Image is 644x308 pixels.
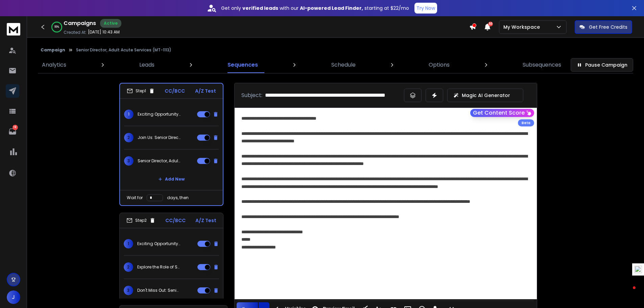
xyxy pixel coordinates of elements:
[429,61,450,69] p: Options
[64,19,96,27] h1: Campaigns
[124,133,134,142] span: 2
[223,57,262,73] a: Sequences
[571,58,633,72] button: Pause Campaign
[228,61,258,69] p: Sequences
[124,262,133,272] span: 2
[139,61,154,69] p: Leads
[124,239,133,248] span: 1
[195,217,216,224] p: A/Z Test
[42,61,66,69] p: Analytics
[124,286,133,295] span: 3
[119,83,223,206] li: Step1CC/BCCA/Z Test1Exciting Opportunity: Senior Director, Adult Acute Services2Join Us: Senior D...
[88,29,120,35] p: [DATE] 10:43 AM
[488,22,493,26] span: 50
[167,195,189,200] p: days, then
[7,23,20,35] img: logo
[242,5,278,11] strong: verified leads
[137,264,181,270] p: Explore the Role of Senior Director, Adult Acute Services in [US_STATE]
[124,156,134,166] span: 3
[518,119,534,126] div: Beta
[7,290,20,304] button: J
[503,24,543,30] p: My Workspace
[38,57,70,73] a: Analytics
[137,288,181,293] p: Don't Miss Out: Senior Director, Adult Acute Services Opportunity in [US_STATE]
[135,57,159,73] a: Leads
[575,20,632,34] button: Get Free Credits
[414,3,437,14] button: Try Now
[13,125,18,130] p: 18
[619,285,636,301] iframe: Intercom live chat
[470,109,534,117] button: Get Content Score
[100,19,121,28] div: Active
[126,217,156,223] div: Step 2
[589,24,627,30] p: Get Free Credits
[462,92,510,99] p: Magic AI Generator
[165,88,185,94] p: CC/BCC
[519,57,565,73] a: Subsequences
[138,112,181,117] p: Exciting Opportunity: Senior Director, Adult Acute Services
[54,25,59,29] p: 99 %
[127,88,155,94] div: Step 1
[165,217,186,224] p: CC/BCC
[138,158,181,164] p: Senior Director, Adult Acute Services
[195,88,216,94] p: A/Z Test
[138,135,181,140] p: Join Us: Senior Director, Adult Acute Services
[221,5,409,11] p: Get only with our starting at $22/mo
[241,91,262,99] p: Subject:
[416,5,435,11] p: Try Now
[64,30,87,35] p: Created At:
[127,195,143,200] p: Wait for
[41,47,65,53] button: Campaign
[137,241,181,246] p: Exciting Opportunity: Senior Director, Adult Acute Services in [US_STATE]
[124,110,134,119] span: 1
[523,61,561,69] p: Subsequences
[327,57,360,73] a: Schedule
[153,172,190,186] button: Add New
[300,5,363,11] strong: AI-powered Lead Finder,
[76,47,171,53] p: Senior Director, Adult Acute Services (MT-1113)
[331,61,356,69] p: Schedule
[447,89,523,102] button: Magic AI Generator
[6,125,19,138] a: 18
[425,57,454,73] a: Options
